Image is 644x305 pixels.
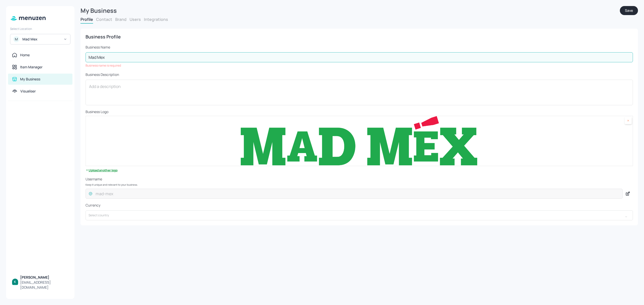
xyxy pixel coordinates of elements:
button: Brand [115,17,127,22]
p: Business Description [86,72,633,77]
div: My Business [20,77,40,82]
button: Open [621,212,631,222]
button: Contact [96,17,112,22]
div: Select Location [10,27,70,31]
button: Integrations [144,17,168,22]
div: Item Manager [20,65,43,70]
p: Username [86,177,633,182]
img: ACg8ocKBIlbXoTTzaZ8RZ_0B6YnoiWvEjOPx6MQW7xFGuDwnGH3hbQ=s96-c [12,279,18,285]
p: Business Logo [86,109,633,114]
div: [EMAIL_ADDRESS][DOMAIN_NAME] [20,280,68,290]
input: Select country [86,210,623,220]
button: Users [130,17,141,22]
button: Save [620,6,638,15]
div: Business Profile [86,34,633,40]
p: Currency [86,203,633,208]
img: 2025-08-14-1755137439799guc4mv2mbao.webp [86,116,633,166]
div: Visualiser [20,89,36,94]
input: Business Name [86,52,633,62]
p: Business name is required [86,63,633,68]
div: Home [20,53,30,58]
p: Keep it unique and relevant to your business. [86,183,633,186]
div: M [13,36,19,42]
div: [PERSON_NAME] [20,275,68,280]
div: Mad Mex [22,37,60,42]
p: Business Name [86,45,633,50]
div: My Business [80,6,620,15]
button: Profile [80,17,93,22]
